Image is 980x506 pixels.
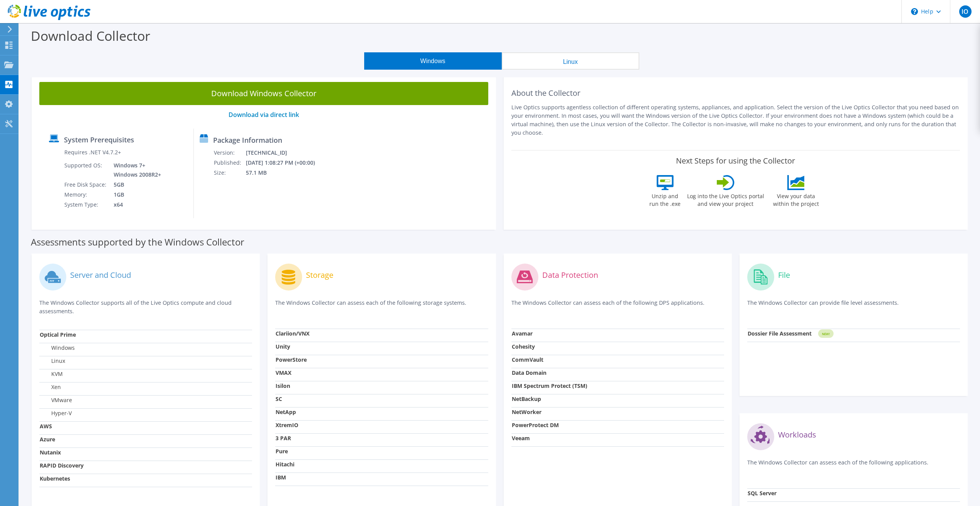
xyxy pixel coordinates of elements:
[275,299,488,314] p: The Windows Collector can assess each of the following storage systems.
[364,52,502,70] button: Windows
[276,369,291,376] strong: VMAX
[64,160,108,180] td: Supported OS:
[511,89,960,98] h2: About the Collector
[511,103,960,137] p: Live Optics supports agentless collection of different operating systems, appliances, and applica...
[64,149,121,156] label: Requires .NET V4.7.2+
[276,408,296,416] strong: NetApp
[108,160,163,180] td: Windows 7+ Windows 2008R2+
[512,434,530,442] strong: Veeam
[64,190,108,200] td: Memory:
[39,82,488,105] a: Download Windows Collector
[822,332,829,336] tspan: NEW!
[511,299,724,314] p: The Windows Collector can assess each of the following DPS applications.
[748,330,812,337] strong: Dossier File Assessment
[229,110,299,119] a: Download via direct link
[276,382,290,389] strong: Isilon
[276,461,294,468] strong: Hitachi
[747,299,960,314] p: The Windows Collector can provide file level assessments.
[676,156,795,165] label: Next Steps for using the Collector
[276,474,286,481] strong: IBM
[108,200,163,210] td: x64
[40,344,75,352] label: Windows
[687,190,765,208] label: Log into the Live Optics portal and view your project
[306,271,333,279] label: Storage
[39,299,252,316] p: The Windows Collector supports all of the Live Optics compute and cloud assessments.
[213,168,245,178] td: Size:
[64,136,134,144] label: System Prerequisites
[778,271,790,279] label: File
[40,331,76,338] strong: Optical Prime
[512,421,559,429] strong: PowerProtect DM
[959,5,972,18] span: IO
[768,190,824,208] label: View your data within the project
[40,357,65,365] label: Linux
[245,168,325,178] td: 57.1 MB
[64,180,108,190] td: Free Disk Space:
[31,238,244,246] label: Assessments supported by the Windows Collector
[40,423,52,430] strong: AWS
[245,148,325,158] td: [TECHNICAL_ID]
[276,343,290,350] strong: Unity
[70,271,131,279] label: Server and Cloud
[512,356,543,363] strong: CommVault
[40,449,61,456] strong: Nutanix
[276,395,282,402] strong: SC
[276,421,298,429] strong: XtremIO
[108,180,163,190] td: 5GB
[276,448,288,455] strong: Pure
[512,343,535,350] strong: Cohesity
[512,382,587,389] strong: IBM Spectrum Protect (TSM)
[40,396,72,404] label: VMware
[245,158,325,168] td: [DATE] 1:08:27 PM (+00:00)
[276,434,291,442] strong: 3 PAR
[213,136,282,144] label: Package Information
[512,330,533,337] strong: Avamar
[748,489,777,497] strong: SQL Server
[512,408,541,416] strong: NetWorker
[542,271,598,279] label: Data Protection
[778,431,816,439] label: Workloads
[108,190,163,200] td: 1GB
[276,330,309,337] strong: Clariion/VNX
[502,52,639,70] button: Linux
[40,370,63,378] label: KVM
[276,356,307,363] strong: PowerStore
[31,27,150,45] label: Download Collector
[512,369,546,376] strong: Data Domain
[40,383,61,391] label: Xen
[213,158,245,168] td: Published:
[213,148,245,158] td: Version:
[40,436,55,443] strong: Azure
[40,462,84,469] strong: RAPID Discovery
[64,200,108,210] td: System Type:
[40,409,72,417] label: Hyper-V
[40,475,70,482] strong: Kubernetes
[911,8,918,15] svg: \n
[747,458,960,474] p: The Windows Collector can assess each of the following applications.
[647,190,683,208] label: Unzip and run the .exe
[512,395,541,402] strong: NetBackup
